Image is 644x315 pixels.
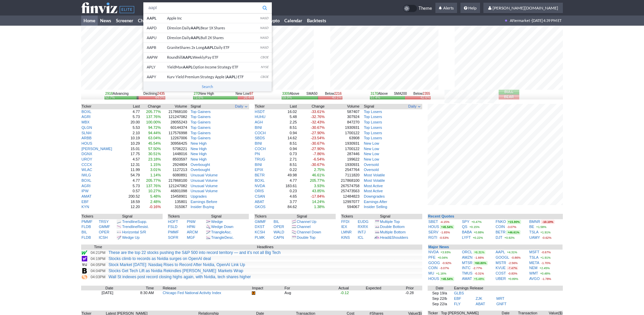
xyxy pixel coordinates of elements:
a: New High [191,141,207,145]
b: AAPL [191,35,200,40]
a: QS [462,225,468,229]
a: DXST [255,225,264,229]
a: AAPL [496,250,505,254]
a: Sep 22/a [432,302,447,306]
a: Most Volatile [364,173,385,177]
a: NVDA [255,184,265,188]
a: BETR [255,173,265,177]
a: ABAT [476,302,485,306]
th: Volume [325,104,360,109]
a: IPW [81,189,89,193]
a: RGTI [428,235,437,239]
a: ORIS [255,189,264,193]
a: [PERSON_NAME] [81,147,112,151]
a: GMMF [99,225,110,229]
a: TSLA [529,255,539,259]
a: EPIX [255,168,263,172]
span: -30.67% [311,125,325,130]
span: Trendline [122,220,137,224]
a: BMNR [529,220,540,224]
div: Above [282,91,300,96]
a: TRSY [99,220,109,224]
a: PFE [428,255,435,259]
a: AMZN [462,255,473,259]
b: AAPL [147,16,157,20]
a: New Low [364,147,379,151]
th: Volume [161,104,188,109]
a: SERV [428,230,438,234]
a: New Low [364,141,379,145]
a: MSFT [529,250,540,254]
span: 3309 [282,92,290,95]
td: Direxion Daily Bear 1X Shares [167,23,258,33]
a: COIN [496,225,505,229]
b: AAPL [183,55,192,59]
a: Search [143,82,272,91]
a: FLDB [81,235,91,239]
a: AMAT [81,194,92,198]
td: AAPW [143,53,167,62]
div: 57.4% [371,96,380,99]
td: NASD [258,43,272,53]
th: Ticker [255,104,276,109]
a: GOOGL [496,255,509,259]
a: FSLD [168,225,177,229]
a: DGNX [81,152,92,156]
td: 117576998 [161,131,188,136]
td: Direxion Daily Bull 2X Shares [167,33,258,43]
a: ARCM [187,230,198,234]
a: EUDG [358,220,368,224]
a: PMMF [168,230,179,234]
a: SLNH [81,131,91,135]
span: Daily [408,104,416,109]
td: NASD [258,23,272,33]
th: Change [140,104,161,109]
span: 2216 [334,92,341,95]
span: Aftermarket · [510,16,532,26]
div: New High [194,91,214,96]
a: Top Losers [364,131,382,135]
a: BE [529,225,534,229]
a: DJT [496,235,502,239]
a: Overbought [191,168,210,172]
a: Unusual Volume [191,189,218,193]
span: 205.77% [146,110,161,114]
a: MRT [496,296,504,300]
a: Backtests [305,16,329,26]
a: Channel Up [297,220,316,224]
a: Most Active [364,189,383,193]
a: COST [496,271,506,275]
a: TRUG [255,157,265,161]
a: These are the top 22 stocks pushing the S&P 500 into record territory — and it’s not all Big Tech [109,250,281,255]
a: Top Gainers [191,136,211,140]
a: BINI [255,125,262,130]
a: WLAC [81,168,92,172]
td: AAPY [143,72,167,82]
a: UAMY [529,235,540,239]
span: Trendline [122,225,137,229]
a: BINI [255,141,262,145]
div: 73.6% [194,96,203,99]
a: INTJ [358,230,365,234]
a: Oversold [364,163,379,167]
a: Oversold [364,168,379,172]
span: Signal [191,104,201,109]
a: ZJK [476,296,482,300]
td: Kurv Yield Premium Strategy Apple ( ) ETF [167,72,258,82]
a: Insider Selling [364,205,387,209]
td: 1930931 [325,125,360,131]
div: SMA200 [370,91,431,96]
td: 217868100 [161,109,188,115]
a: EBF [81,200,89,204]
a: IEX [341,225,347,229]
th: Ticker [81,104,124,109]
a: PMMF [81,220,92,224]
a: HSDT [255,110,265,114]
a: Top Gainers [191,110,211,114]
a: Home [81,16,98,26]
span: 2355 [423,92,430,95]
a: Channel [297,225,311,229]
td: 60144374 [161,125,188,131]
a: FFDI [341,220,349,224]
td: YieldMax Option Income Strategy ETF [167,62,258,72]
